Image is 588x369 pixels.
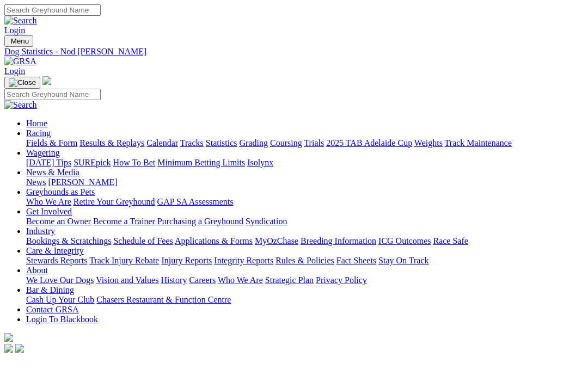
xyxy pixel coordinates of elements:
[255,236,298,245] a: MyOzChase
[26,315,98,324] a: Login To Blackbook
[146,138,178,147] a: Calendar
[26,217,91,226] a: Become an Owner
[26,295,584,305] div: Bar & Dining
[26,236,111,245] a: Bookings & Scratchings
[378,236,431,245] a: ICG Outcomes
[26,305,78,314] a: Contact GRSA
[93,217,155,226] a: Become a Trainer
[26,207,72,216] a: Get Involved
[206,138,237,147] a: Statistics
[247,158,273,167] a: Isolynx
[4,66,25,76] a: Login
[26,168,79,177] a: News & Media
[4,26,25,35] a: Login
[26,217,584,226] div: Get Involved
[26,275,584,285] div: About
[157,217,243,226] a: Purchasing a Greyhound
[26,226,55,236] a: Industry
[26,256,584,266] div: Care & Integrity
[26,148,60,157] a: Wagering
[265,275,314,285] a: Strategic Plan
[189,275,216,285] a: Careers
[26,138,584,148] div: Racing
[157,197,234,206] a: GAP SA Assessments
[218,275,263,285] a: Who We Are
[304,138,324,147] a: Trials
[246,217,287,226] a: Syndication
[113,158,156,167] a: How To Bet
[26,236,584,246] div: Industry
[4,47,584,57] a: Dog Statistics - Nod [PERSON_NAME]
[4,77,40,89] button: Toggle navigation
[270,138,302,147] a: Coursing
[26,128,51,138] a: Racing
[26,197,71,206] a: Who We Are
[157,158,245,167] a: Minimum Betting Limits
[26,177,584,187] div: News & Media
[326,138,412,147] a: 2025 TAB Adelaide Cup
[336,256,376,265] a: Fact Sheets
[378,256,428,265] a: Stay On Track
[73,158,111,167] a: SUREpick
[15,344,24,353] img: twitter.svg
[42,76,51,85] img: logo-grsa-white.png
[4,333,13,342] img: logo-grsa-white.png
[316,275,367,285] a: Privacy Policy
[161,256,212,265] a: Injury Reports
[26,158,71,167] a: [DATE] Tips
[4,100,37,110] img: Search
[4,57,36,66] img: GRSA
[26,158,584,168] div: Wagering
[26,295,94,304] a: Cash Up Your Club
[48,177,117,187] a: [PERSON_NAME]
[9,78,36,87] img: Close
[96,275,158,285] a: Vision and Values
[73,197,155,206] a: Retire Your Greyhound
[11,37,29,45] span: Menu
[79,138,144,147] a: Results & Replays
[4,16,37,26] img: Search
[414,138,443,147] a: Weights
[4,344,13,353] img: facebook.svg
[26,275,94,285] a: We Love Our Dogs
[4,35,33,47] button: Toggle navigation
[26,119,47,128] a: Home
[4,4,101,16] input: Search
[445,138,512,147] a: Track Maintenance
[180,138,204,147] a: Tracks
[4,89,101,100] input: Search
[26,246,84,255] a: Care & Integrity
[214,256,273,265] a: Integrity Reports
[275,256,334,265] a: Rules & Policies
[26,138,77,147] a: Fields & Form
[433,236,468,245] a: Race Safe
[26,177,46,187] a: News
[26,266,48,275] a: About
[89,256,159,265] a: Track Injury Rebate
[240,138,268,147] a: Grading
[26,285,74,294] a: Bar & Dining
[113,236,173,245] a: Schedule of Fees
[161,275,187,285] a: History
[26,256,87,265] a: Stewards Reports
[26,197,584,207] div: Greyhounds as Pets
[26,187,95,196] a: Greyhounds as Pets
[301,236,376,245] a: Breeding Information
[175,236,253,245] a: Applications & Forms
[96,295,231,304] a: Chasers Restaurant & Function Centre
